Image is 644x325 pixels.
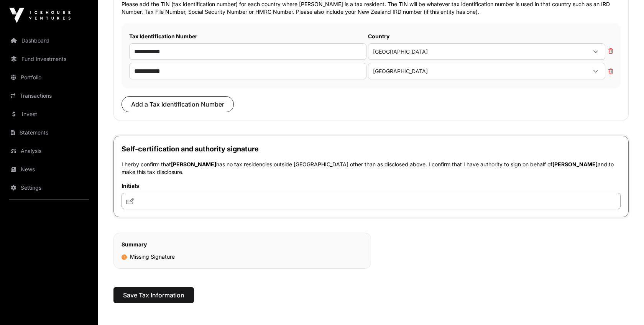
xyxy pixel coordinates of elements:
span: United States of America [368,65,586,77]
p: Please add the TIN (tax identification number) for each country where [PERSON_NAME] is a tax resi... [122,0,621,16]
h2: Self-certification and authority signature [122,144,621,154]
button: Save Tax Information [113,287,194,303]
button: Add a Tax Identification Number [122,96,234,112]
span: [PERSON_NAME] [552,161,598,167]
a: Fund Investments [6,51,92,67]
img: Icehouse Ventures Logo [9,8,71,23]
span: Save Tax Information [123,291,184,300]
a: Analysis [6,143,92,159]
a: News [6,161,92,178]
label: Tax Identification Number [129,33,366,40]
a: Statements [6,124,92,141]
span: New Zealand [368,45,586,58]
a: Dashboard [6,32,92,49]
span: Add a Tax Identification Number [131,100,224,109]
a: Transactions [6,87,92,104]
a: Settings [6,179,92,196]
label: Country [368,33,605,40]
iframe: Chat Widget [606,288,644,325]
h2: Summary [122,241,363,248]
a: Invest [6,106,92,123]
div: Missing Signature [122,253,175,261]
span: [PERSON_NAME] [171,161,216,167]
a: Portfolio [6,69,92,86]
p: I herby confirm that has no tax residencies outside [GEOGRAPHIC_DATA] other than as disclosed abo... [122,161,621,176]
label: Initials [122,182,621,190]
